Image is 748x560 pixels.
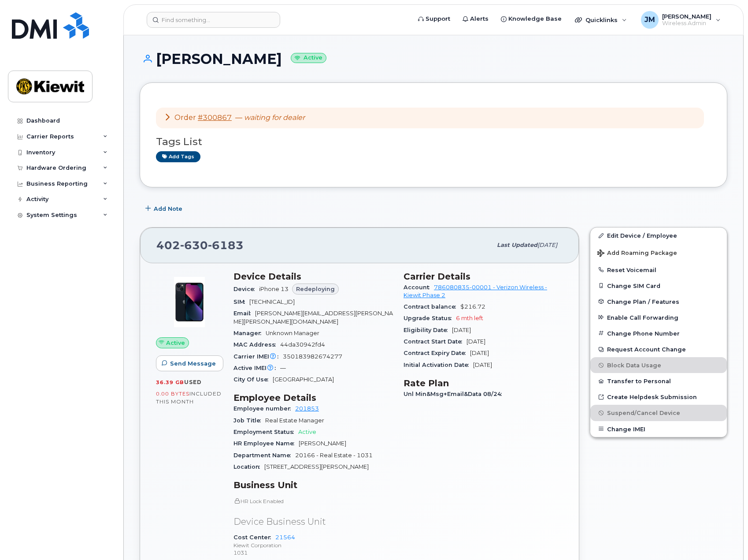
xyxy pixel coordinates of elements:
[259,286,289,292] span: iPhone 13
[452,327,471,333] span: [DATE]
[590,278,727,294] button: Change SIM Card
[156,390,222,405] span: included this month
[280,341,325,348] span: 44da30942fd4
[265,417,324,424] span: Real Estate Manager
[295,405,319,412] a: 201853
[460,303,485,310] span: $216.72
[156,355,223,371] button: Send Message
[404,303,460,310] span: Contract balance
[590,373,727,389] button: Transfer to Personal
[244,113,305,122] em: waiting for dealer
[156,239,244,252] span: 402
[174,113,196,122] span: Order
[140,201,190,217] button: Add Note
[497,242,537,248] span: Last updated
[233,310,393,325] span: [PERSON_NAME][EMAIL_ADDRESS][PERSON_NAME][PERSON_NAME][DOMAIN_NAME]
[283,353,342,360] span: 350183982674277
[473,362,492,368] span: [DATE]
[537,242,557,248] span: [DATE]
[295,452,373,459] span: 20166 - Real Estate - 1031
[233,541,393,549] p: Kiewit Corporation
[404,391,506,397] span: Unl Min&Msg+Email&Data 08/24
[404,362,473,368] span: Initial Activation Date
[233,341,280,348] span: MAC Address
[607,314,678,321] span: Enable Call Forwarding
[273,376,334,383] span: [GEOGRAPHIC_DATA]
[233,515,393,528] p: Device Business Unit
[590,341,727,357] button: Request Account Change
[184,379,202,385] span: used
[233,365,280,371] span: Active IMEI
[590,228,727,243] a: Edit Device / Employee
[233,452,295,459] span: Department Name
[156,136,711,147] h3: Tags List
[233,376,273,383] span: City Of Use
[156,151,200,162] a: Add tags
[264,463,369,470] span: [STREET_ADDRESS][PERSON_NAME]
[470,350,489,356] span: [DATE]
[404,338,467,345] span: Contract Start Date
[404,378,563,388] h3: Rate Plan
[404,284,434,291] span: Account
[163,276,216,329] img: image20231002-3703462-1ig824h.jpeg
[233,534,275,541] span: Cost Center
[233,405,295,412] span: Employee number
[404,350,470,356] span: Contract Expiry Date
[166,339,185,347] span: Active
[590,310,727,325] button: Enable Call Forwarding
[233,463,264,470] span: Location
[140,51,727,67] h1: [PERSON_NAME]
[404,284,547,299] a: 786080835-00001 - Verizon Wireless - Kiewit Phase 2
[404,327,452,333] span: Eligibility Date
[154,205,182,213] span: Add Note
[404,271,563,282] h3: Carrier Details
[590,325,727,341] button: Change Phone Number
[590,357,727,373] button: Block Data Usage
[233,392,393,403] h3: Employee Details
[198,113,232,122] a: #300867
[233,353,283,360] span: Carrier IMEI
[233,299,249,305] span: SIM
[233,310,255,317] span: Email
[249,299,295,305] span: [TECHNICAL_ID]
[233,497,393,505] p: HR Lock Enabled
[590,262,727,278] button: Reset Voicemail
[590,421,727,437] button: Change IMEI
[208,239,244,252] span: 6183
[467,338,485,345] span: [DATE]
[456,315,483,321] span: 6 mth left
[299,440,346,447] span: [PERSON_NAME]
[266,330,319,336] span: Unknown Manager
[170,359,216,368] span: Send Message
[607,410,680,416] span: Suspend/Cancel Device
[590,294,727,310] button: Change Plan / Features
[233,286,259,292] span: Device
[235,113,305,122] span: —
[280,365,286,371] span: —
[233,271,393,282] h3: Device Details
[233,417,265,424] span: Job Title
[404,315,456,321] span: Upgrade Status
[156,379,184,385] span: 36.39 GB
[590,405,727,421] button: Suspend/Cancel Device
[710,522,741,553] iframe: Messenger Launcher
[296,285,335,293] span: Redeploying
[156,391,189,397] span: 0.00 Bytes
[180,239,208,252] span: 630
[590,389,727,405] a: Create Helpdesk Submission
[291,53,326,63] small: Active
[590,243,727,261] button: Add Roaming Package
[233,480,393,490] h3: Business Unit
[233,330,266,336] span: Manager
[233,549,393,556] p: 1031
[298,429,316,435] span: Active
[233,429,298,435] span: Employment Status
[607,298,679,305] span: Change Plan / Features
[275,534,295,541] a: 21564
[597,250,677,258] span: Add Roaming Package
[233,440,299,447] span: HR Employee Name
